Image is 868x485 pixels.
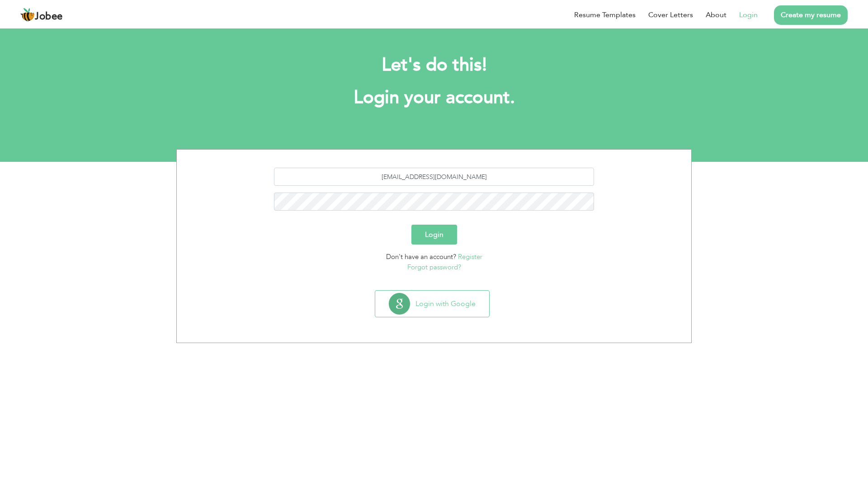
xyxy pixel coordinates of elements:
[458,252,482,261] a: Register
[648,9,693,20] a: Cover Letters
[706,9,726,20] a: About
[20,8,35,22] img: jobee.io
[386,252,456,261] span: Don't have an account?
[739,9,758,20] a: Login
[774,5,848,25] a: Create my resume
[35,12,63,22] span: Jobee
[20,8,63,22] a: Jobee
[407,263,461,272] a: Forgot password?
[375,291,489,317] button: Login with Google
[574,9,636,20] a: Resume Templates
[190,86,678,109] h1: Login your account.
[411,225,457,245] button: Login
[274,168,594,186] input: Email
[190,53,678,77] h2: Let's do this!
